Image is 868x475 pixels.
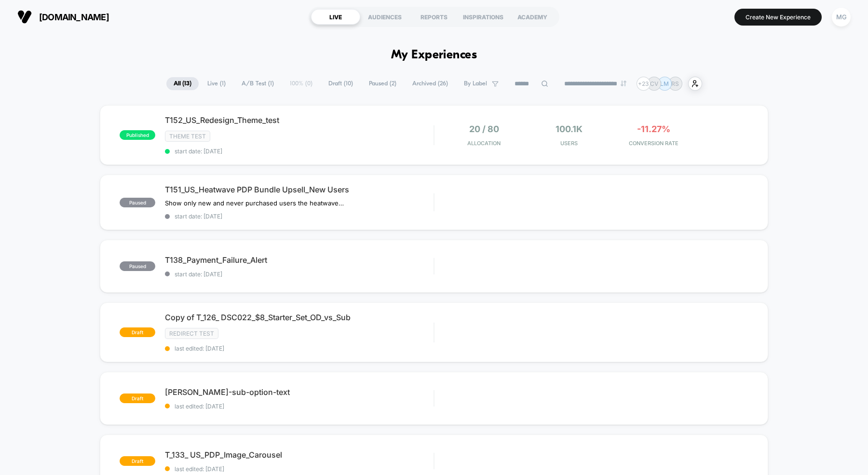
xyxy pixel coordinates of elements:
[14,9,112,25] button: [DOMAIN_NAME]
[39,12,109,22] span: [DOMAIN_NAME]
[165,450,434,460] span: T_133_ US_PDP_Image_Carousel
[166,77,199,90] span: All ( 13 )
[165,345,434,352] span: last edited: [DATE]
[311,9,360,25] div: LIVE
[165,465,434,473] span: last edited: [DATE]
[556,124,583,134] span: 100.1k
[165,328,218,339] span: Redirect Test
[614,140,694,147] span: CONVERSION RATE
[165,312,434,322] span: Copy of T_126_ DSC022_$8_Starter_Set_OD_vs_Sub
[362,77,404,90] span: Paused ( 2 )
[469,124,499,134] span: 20 / 80
[637,124,670,134] span: -11.27%
[671,80,679,87] p: RS
[120,261,155,271] span: paused
[464,80,487,87] span: By Label
[405,77,455,90] span: Archived ( 26 )
[360,9,409,25] div: AUDIENCES
[234,77,281,90] span: A/B Test ( 1 )
[165,199,344,207] span: Show only new and never purchased users the heatwave bundle upsell on PDP. PDP has been out-perfo...
[508,9,557,25] div: ACADEMY
[200,77,233,90] span: Live ( 1 )
[165,115,434,125] span: T152_US_Redesign_Theme_test
[120,327,155,337] span: draft
[165,403,434,410] span: last edited: [DATE]
[637,77,651,91] div: + 23
[650,80,658,87] p: CV
[165,213,434,220] span: start date: [DATE]
[529,140,609,147] span: Users
[17,10,32,24] img: Visually logo
[832,8,851,27] div: MG
[165,185,434,194] span: T151_US_Heatwave PDP Bundle Upsell_New Users
[120,456,155,466] span: draft
[165,255,434,265] span: T138_Payment_Failure_Alert
[120,198,155,207] span: paused
[165,131,210,142] span: Theme Test
[165,387,434,397] span: [PERSON_NAME]-sub-option-text
[459,9,508,25] div: INSPIRATIONS
[391,48,477,62] h1: My Experiences
[734,9,822,26] button: Create New Experience
[621,81,626,86] img: end
[321,77,360,90] span: Draft ( 10 )
[409,9,459,25] div: REPORTS
[660,80,669,87] p: LM
[120,394,155,403] span: draft
[165,271,434,278] span: start date: [DATE]
[165,148,434,155] span: start date: [DATE]
[120,130,155,140] span: published
[829,7,854,27] button: MG
[467,140,501,147] span: Allocation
